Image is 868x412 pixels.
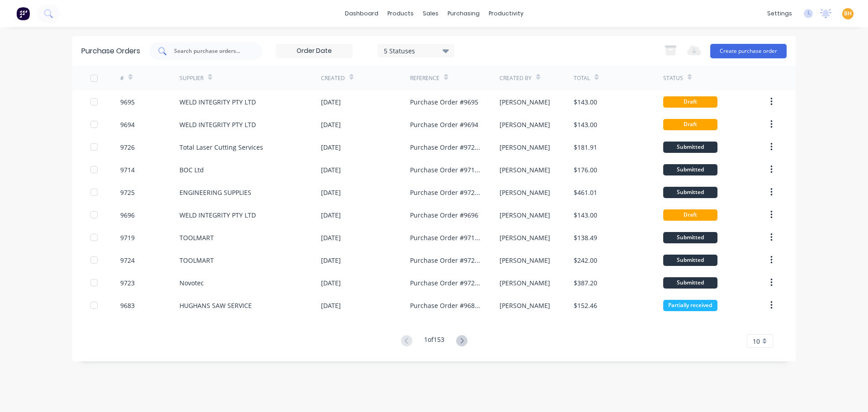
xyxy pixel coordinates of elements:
[179,120,256,129] div: WELD INTEGRITY PTY LTD
[500,165,550,175] div: [PERSON_NAME]
[410,278,481,288] div: Purchase Order #9723 - Novotec
[410,97,478,107] div: Purchase Order #9695
[753,336,760,346] span: 10
[321,97,341,107] div: [DATE]
[179,188,251,197] div: ENGINEERING SUPPLIES
[574,165,597,175] div: $176.00
[663,187,717,198] div: Submitted
[424,335,444,348] div: 1 of 153
[663,96,717,108] div: Draft
[710,44,787,58] button: Create purchase order
[763,7,797,20] div: settings
[484,7,528,20] div: productivity
[383,7,418,20] div: products
[574,120,597,129] div: $143.00
[16,7,30,20] img: Factory
[500,142,550,152] div: [PERSON_NAME]
[410,256,481,265] div: Purchase Order #9724 - TOOLMART
[500,120,550,129] div: [PERSON_NAME]
[844,9,852,18] span: BH
[120,188,135,197] div: 9725
[500,278,550,288] div: [PERSON_NAME]
[574,301,597,310] div: $152.46
[443,7,484,20] div: purchasing
[179,256,214,265] div: TOOLMART
[663,209,717,221] div: Draft
[340,7,383,20] a: dashboard
[663,255,717,266] div: Submitted
[574,97,597,107] div: $143.00
[574,74,590,82] div: Total
[574,233,597,242] div: $138.49
[321,278,341,288] div: [DATE]
[500,210,550,220] div: [PERSON_NAME]
[410,120,478,129] div: Purchase Order #9694
[276,44,352,58] input: Order Date
[321,210,341,220] div: [DATE]
[179,97,256,107] div: WELD INTEGRITY PTY LTD
[410,142,481,152] div: Purchase Order #9726 - Total Laser Cutting Services
[410,210,478,220] div: Purchase Order #9696
[663,142,717,153] div: Submitted
[321,165,341,175] div: [DATE]
[179,142,263,152] div: Total Laser Cutting Services
[384,46,448,55] div: 5 Statuses
[120,301,135,310] div: 9683
[120,120,135,129] div: 9694
[500,301,550,310] div: [PERSON_NAME]
[500,74,532,82] div: Created By
[410,301,481,310] div: Purchase Order #9683 - HUGHANS SAW SERVICE
[574,256,597,265] div: $242.00
[410,165,481,175] div: Purchase Order #9714 - BOC Ltd
[500,233,550,242] div: [PERSON_NAME]
[179,233,214,242] div: TOOLMART
[321,233,341,242] div: [DATE]
[410,74,439,82] div: Reference
[410,233,481,242] div: Purchase Order #9719 - TOOLMART
[179,210,256,220] div: WELD INTEGRITY PTY LTD
[321,120,341,129] div: [DATE]
[120,233,135,242] div: 9719
[500,97,550,107] div: [PERSON_NAME]
[574,188,597,197] div: $461.01
[120,165,135,175] div: 9714
[321,301,341,310] div: [DATE]
[321,74,345,82] div: Created
[179,301,252,310] div: HUGHANS SAW SERVICE
[574,278,597,288] div: $387.20
[663,232,717,243] div: Submitted
[321,188,341,197] div: [DATE]
[179,278,204,288] div: Novotec
[500,188,550,197] div: [PERSON_NAME]
[663,277,717,289] div: Submitted
[663,74,683,82] div: Status
[120,256,135,265] div: 9724
[173,47,248,56] input: Search purchase orders...
[120,210,135,220] div: 9696
[321,256,341,265] div: [DATE]
[574,210,597,220] div: $143.00
[418,7,443,20] div: sales
[663,300,717,311] div: Partially received
[120,74,124,82] div: #
[574,142,597,152] div: $181.91
[500,256,550,265] div: [PERSON_NAME]
[179,165,204,175] div: BOC Ltd
[120,142,135,152] div: 9726
[120,97,135,107] div: 9695
[663,119,717,130] div: Draft
[410,188,481,197] div: Purchase Order #9725 - ENGINEERING SUPPLIES
[663,164,717,175] div: Submitted
[321,142,341,152] div: [DATE]
[120,278,135,288] div: 9723
[179,74,203,82] div: Supplier
[81,46,140,57] div: Purchase Orders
